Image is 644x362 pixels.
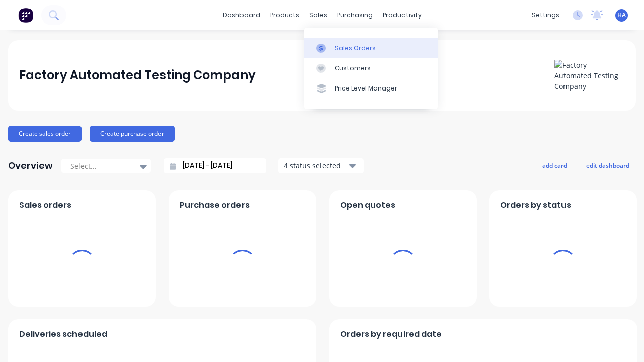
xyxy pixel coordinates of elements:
[218,8,265,23] a: dashboard
[180,199,250,211] span: Purchase orders
[304,58,438,78] a: Customers
[304,8,332,23] div: sales
[18,8,33,23] img: Factory
[8,126,82,142] button: Create sales order
[335,64,371,73] div: Customers
[284,160,347,171] div: 4 status selected
[19,199,71,211] span: Sales orders
[304,38,438,58] a: Sales Orders
[378,8,427,23] div: productivity
[19,328,107,340] span: Deliveries scheduled
[554,60,625,92] img: Factory Automated Testing Company
[8,156,53,176] div: Overview
[527,8,565,23] div: settings
[617,11,626,20] span: HA
[340,199,395,211] span: Open quotes
[335,84,397,93] div: Price Level Manager
[304,78,438,99] a: Price Level Manager
[332,8,378,23] div: purchasing
[265,8,304,23] div: products
[278,158,364,173] button: 4 status selected
[340,328,442,340] span: Orders by required date
[580,159,636,172] button: edit dashboard
[335,44,376,53] div: Sales Orders
[536,159,574,172] button: add card
[90,126,175,142] button: Create purchase order
[500,199,571,211] span: Orders by status
[19,65,256,85] div: Factory Automated Testing Company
